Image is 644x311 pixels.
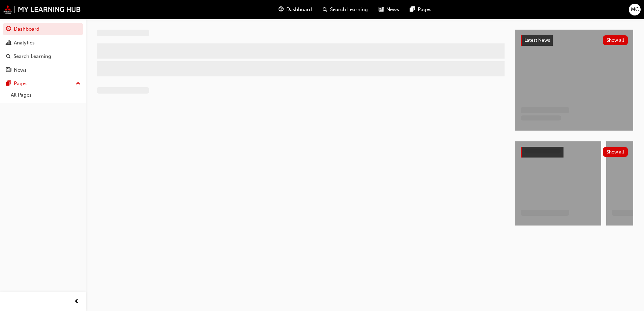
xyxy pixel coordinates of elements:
div: Search Learning [13,53,51,60]
span: Pages [418,6,431,13]
button: Pages [3,77,83,90]
button: DashboardAnalyticsSearch LearningNews [3,22,83,77]
span: pages-icon [410,5,415,14]
span: Latest News [524,37,550,43]
span: news-icon [379,5,384,14]
a: Search Learning [3,50,83,63]
span: guage-icon [279,5,284,14]
a: guage-iconDashboard [273,3,317,16]
a: pages-iconPages [405,3,437,16]
div: Analytics [14,39,35,47]
span: chart-icon [6,40,11,46]
a: All Pages [8,90,83,100]
a: Latest NewsShow all [521,35,628,46]
span: search-icon [323,5,327,14]
button: Show all [603,147,628,157]
span: search-icon [6,54,11,60]
a: news-iconNews [373,3,405,16]
span: Dashboard [286,6,312,13]
div: Pages [14,80,28,88]
a: News [3,64,83,76]
img: mmal [3,5,81,14]
span: News [386,6,399,13]
span: guage-icon [6,26,11,32]
a: search-iconSearch Learning [317,3,373,16]
button: MC [629,4,641,15]
a: Dashboard [3,23,83,35]
span: Search Learning [330,6,368,13]
span: up-icon [76,79,80,88]
span: pages-icon [6,81,11,87]
button: Show all [603,35,628,45]
span: prev-icon [74,298,79,306]
span: news-icon [6,67,11,73]
span: MC [631,6,639,13]
div: News [14,66,27,74]
a: Show all [521,147,628,158]
a: Analytics [3,37,83,49]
